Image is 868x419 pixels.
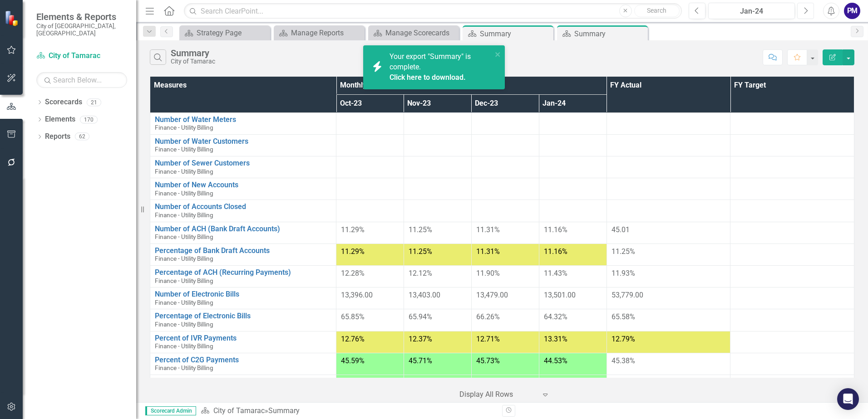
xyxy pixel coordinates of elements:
span: Finance - Utility Billing [155,124,213,131]
span: 65.94% [409,312,432,321]
span: 13,396.00 [341,291,373,299]
span: 12.12% [409,269,432,278]
div: Jan-24 [711,6,792,17]
span: Finance - Utility Billing [155,168,213,175]
div: Manage Reports [291,27,362,39]
span: Finance - Utility Billing [155,146,213,153]
span: 64.32% [544,312,567,321]
span: 53,779.00 [612,291,643,299]
span: 65.58% [612,312,635,321]
span: 11.31% [476,247,500,256]
a: Scorecards [45,97,82,107]
td: Double-Click to Edit Right Click for Context Menu [150,244,336,265]
a: City of Tamarac [213,406,265,415]
span: 66.26% [476,312,500,321]
a: Manage Reports [276,27,362,39]
td: Double-Click to Edit Right Click for Context Menu [150,222,336,244]
span: Finance - Utility Billing [155,255,213,262]
div: Summary [574,28,646,39]
div: 21 [87,98,101,106]
a: Percentage of Electronic Bills [155,312,331,320]
div: Summary [480,28,551,39]
span: Finance - Utility Billing [155,342,213,350]
input: Search ClearPoint... [184,3,682,19]
span: 11.29% [341,225,365,234]
a: Percent of C2G Payments [155,356,331,364]
span: 44.53% [544,356,567,365]
a: Number of Accounts Closed [155,203,331,211]
span: Finance - Utility Billing [155,190,213,197]
td: Double-Click to Edit Right Click for Context Menu [150,134,336,156]
div: » [201,406,495,416]
div: 62 [75,133,89,141]
span: 11.93% [612,269,635,278]
span: 11.16% [544,247,567,256]
span: Finance - Utility Billing [155,233,213,240]
div: 170 [80,116,98,123]
small: City of [GEOGRAPHIC_DATA], [GEOGRAPHIC_DATA] [36,22,127,37]
a: Percentage of Bank Draft Accounts [155,247,331,255]
button: Jan-24 [708,3,795,19]
td: Double-Click to Edit Right Click for Context Menu [150,200,336,222]
span: 45.01 [612,225,630,234]
span: Finance - Utility Billing [155,277,213,284]
span: 45.38% [612,356,635,365]
span: 45.71% [409,356,432,365]
span: 11.90% [476,269,500,278]
a: Elements [45,114,75,125]
div: Strategy Page [197,27,268,39]
span: Your export "Summary" is complete. [390,52,490,83]
span: 11.29% [341,247,365,256]
span: 45.73% [476,356,500,365]
span: 11.31% [476,225,500,234]
td: Double-Click to Edit Right Click for Context Menu [150,266,336,287]
span: 12.79% [612,335,635,343]
span: 11.43% [544,269,567,278]
a: Number of New Accounts [155,181,331,189]
div: Summary [268,406,300,415]
input: Search Below... [36,72,127,88]
img: ClearPoint Strategy [5,10,20,26]
span: Elements & Reports [36,11,127,22]
span: 12.28% [341,269,365,278]
span: Finance - Utility Billing [155,211,213,219]
span: Finance - Utility Billing [155,364,213,371]
a: Number of ACH (Bank Draft Accounts) [155,225,331,233]
a: Click here to download. [390,73,466,82]
button: close [495,49,501,59]
span: 13,501.00 [544,291,576,299]
td: Double-Click to Edit Right Click for Context Menu [150,156,336,178]
a: Number of Water Meters [155,116,331,124]
span: 13,403.00 [409,291,440,299]
a: Number of Water Customers [155,137,331,146]
span: Finance - Utility Billing [155,321,213,328]
span: 11.25% [612,247,635,256]
a: Percent of IVR Payments [155,334,331,342]
span: 13,479.00 [476,291,508,299]
td: Double-Click to Edit Right Click for Context Menu [150,309,336,331]
span: 11.25% [409,247,432,256]
td: Double-Click to Edit Right Click for Context Menu [150,178,336,200]
td: Double-Click to Edit Right Click for Context Menu [150,375,336,396]
a: Strategy Page [182,27,268,39]
button: PM [844,3,860,19]
td: Double-Click to Edit Right Click for Context Menu [150,287,336,309]
div: Open Intercom Messenger [837,388,859,410]
span: Search [647,7,666,14]
span: 11.16% [544,225,567,234]
button: Search [634,5,680,17]
span: 45.59% [341,356,365,365]
a: Number of Electronic Bills [155,290,331,298]
a: Percentage of ACH (Recurring Payments) [155,268,331,277]
div: Summary [171,48,215,58]
span: 12.37% [409,335,432,343]
a: Number of Sewer Customers [155,159,331,167]
span: 12.71% [476,335,500,343]
span: Finance - Utility Billing [155,299,213,306]
span: Scorecard Admin [145,406,196,415]
span: 65.85% [341,312,365,321]
td: Double-Click to Edit Right Click for Context Menu [150,353,336,375]
span: 13.31% [544,335,567,343]
td: Double-Click to Edit Right Click for Context Menu [150,112,336,134]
